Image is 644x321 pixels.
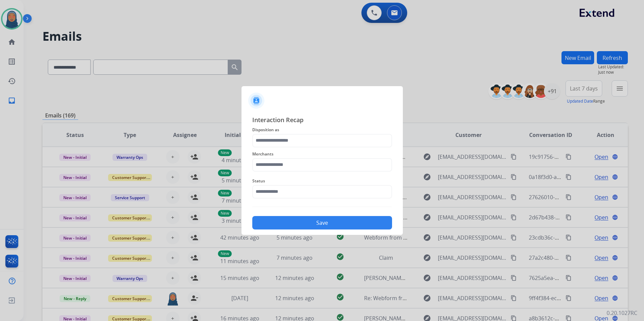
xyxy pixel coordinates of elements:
[607,309,637,317] p: 0.20.1027RC
[252,177,392,185] span: Status
[252,126,392,134] span: Disposition as
[252,115,392,126] span: Interaction Recap
[248,93,264,109] img: contactIcon
[252,216,392,229] button: Save
[252,150,392,158] span: Merchants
